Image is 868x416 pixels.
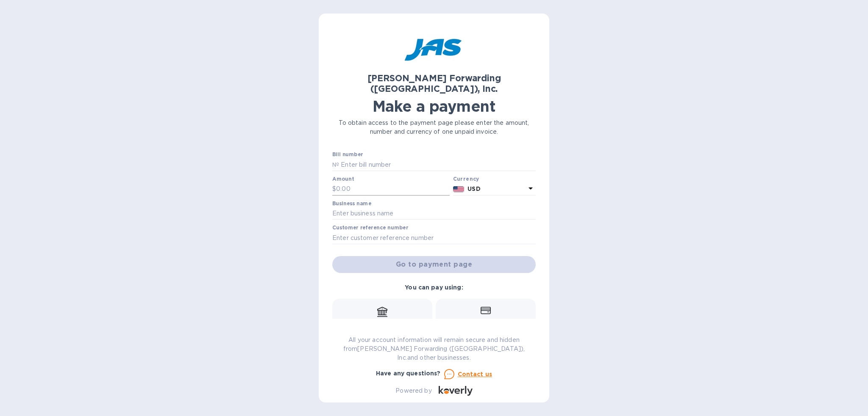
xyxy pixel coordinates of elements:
b: Currency [453,176,479,182]
b: USD [467,185,480,192]
input: Enter customer reference number [332,231,536,244]
b: Have any questions? [376,370,441,377]
input: Enter business name [332,207,536,220]
u: Contact us [458,371,492,377]
b: You can pay using: [405,284,463,291]
b: [PERSON_NAME] Forwarding ([GEOGRAPHIC_DATA]), Inc. [367,73,501,94]
p: № [332,160,339,169]
p: All your account information will remain secure and hidden from [PERSON_NAME] Forwarding ([GEOGRA... [332,336,536,362]
label: Business name [332,201,371,206]
input: Enter bill number [339,158,536,171]
label: Customer reference number [332,226,408,231]
label: Bill number [332,152,363,157]
label: Amount [332,176,354,182]
h1: Make a payment [332,97,536,115]
p: Powered by [395,386,431,395]
img: USD [453,186,465,192]
p: $ [332,185,336,193]
input: 0.00 [336,183,450,196]
p: To obtain access to the payment page please enter the amount, number and currency of one unpaid i... [332,118,536,136]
